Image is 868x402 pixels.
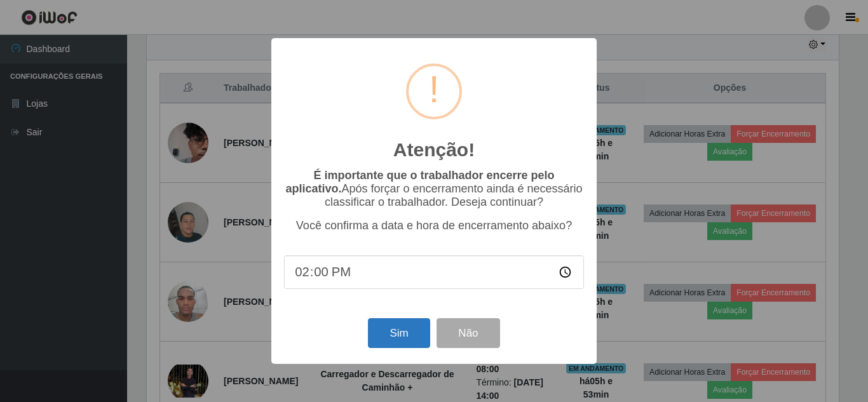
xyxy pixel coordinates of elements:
[393,138,475,161] h2: Atenção!
[284,219,584,232] p: Você confirma a data e hora de encerramento abaixo?
[437,318,499,348] button: Não
[284,169,584,209] p: Após forçar o encerramento ainda é necessário classificar o trabalhador. Deseja continuar?
[285,169,554,195] b: É importante que o trabalhador encerre pelo aplicativo.
[368,318,430,348] button: Sim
